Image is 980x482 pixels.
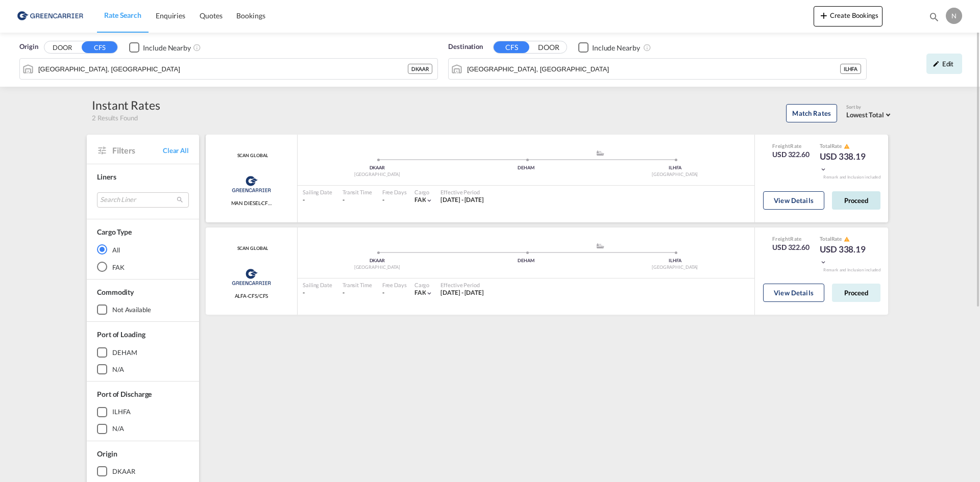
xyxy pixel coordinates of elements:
div: Sailing Date [303,188,332,196]
button: icon-plus 400-fgCreate Bookings [814,6,883,27]
div: DEHAM [452,258,601,264]
button: Match Rates [786,104,837,122]
span: ALFA-CFS/CFS [235,292,268,299]
div: N [946,8,962,24]
div: - [303,289,332,297]
div: ILHFA [840,64,862,74]
span: SCAN GLOBAL [235,153,268,159]
div: Cargo Type [97,227,132,237]
input: Search by Port [467,61,840,77]
button: icon-alert [843,142,850,150]
div: DKAAR [303,165,452,171]
span: [DATE] - [DATE] [440,289,484,296]
span: Origin [97,449,117,458]
div: Freight Rate [772,142,810,149]
button: icon-alert [843,235,850,243]
span: Port of Loading [97,330,145,339]
span: Destination [448,42,483,52]
div: Contract / Rate Agreement / Tariff / Spot Pricing Reference Number: SCAN GLOBAL [235,153,268,159]
div: icon-magnify [928,11,940,27]
div: - [382,289,384,297]
md-icon: assets/icons/custom/ship-fill.svg [594,243,606,248]
md-icon: icon-alert [844,236,850,242]
span: Liners [97,172,116,181]
md-radio-button: All [97,244,189,255]
div: Remark and Inclusion included [816,267,888,273]
div: N/A [112,424,124,433]
md-input-container: Haifa, ILHFA [449,59,866,79]
span: Quotes [200,11,222,20]
span: Origin [19,42,38,52]
md-checkbox: Checkbox No Ink [578,42,640,53]
div: [GEOGRAPHIC_DATA] [303,264,452,271]
div: Instant Rates [92,97,160,113]
div: ILHFA [600,165,749,171]
div: Free Days [382,188,407,196]
div: Effective Period [440,281,484,289]
div: Include Nearby [592,43,640,53]
div: Transit Time [342,281,372,289]
div: Total Rate [820,235,871,243]
md-checkbox: ILHFA [97,407,189,417]
div: DEHAM [452,165,601,171]
span: [DATE] - [DATE] [440,196,484,204]
div: [GEOGRAPHIC_DATA] [600,171,749,178]
button: DOOR [531,42,567,54]
div: USD 322.60 [772,149,810,160]
div: Contract / Rate Agreement / Tariff / Spot Pricing Reference Number: SCAN GLOBAL [235,245,268,252]
span: Clear All [163,146,189,155]
div: [GEOGRAPHIC_DATA] [303,171,452,178]
button: DOOR [44,42,80,54]
md-icon: assets/icons/custom/ship-fill.svg [594,150,606,156]
div: Cargo [414,188,433,196]
div: Remark and Inclusion included [816,174,888,180]
input: Search by Port [38,61,408,77]
div: Free Days [382,281,407,289]
div: ILHFA [600,258,749,264]
md-checkbox: Checkbox No Ink [129,42,191,53]
md-checkbox: DEHAM [97,347,189,358]
div: N/A [112,365,124,374]
div: icon-pencilEdit [926,54,962,74]
div: USD 338.19 [820,243,871,268]
md-checkbox: DKAAR [97,466,189,476]
img: b0b18ec08afe11efb1d4932555f5f09d.png [15,5,84,28]
div: DKAAR [303,258,452,264]
div: [GEOGRAPHIC_DATA] [600,264,749,271]
div: Transit Time [342,188,372,196]
span: Enquiries [156,11,185,20]
span: FAK [414,196,426,204]
div: not available [112,305,151,314]
div: Include Nearby [143,43,191,53]
span: Filters [112,145,163,156]
span: 2 Results Found [92,113,138,122]
div: Cargo [414,281,433,289]
div: Sailing Date [303,281,332,289]
div: Sort by [846,104,893,111]
span: FAK [414,289,426,296]
button: CFS [82,41,117,53]
md-radio-button: FAK [97,262,189,272]
div: 01 Jul 2025 - 30 Sep 2025 [440,289,484,297]
div: 01 Jul 2025 - 30 Sep 2025 [440,196,484,205]
md-icon: icon-alert [844,143,850,149]
md-checkbox: N/A [97,424,189,434]
button: Proceed [832,191,880,210]
md-icon: icon-chevron-down [426,290,433,297]
img: Greencarrier Consolidators [229,171,274,197]
div: DEHAM [112,348,137,357]
md-icon: icon-chevron-down [820,259,827,266]
md-icon: icon-chevron-down [426,197,433,204]
span: Bookings [236,11,265,20]
span: Lowest Total [846,111,884,119]
md-icon: icon-chevron-down [820,166,827,173]
div: - [382,196,384,205]
span: Port of Discharge [97,390,152,398]
div: USD 322.60 [772,242,810,252]
md-icon: icon-magnify [928,11,940,22]
button: View Details [763,284,824,302]
button: CFS [494,41,529,53]
div: - [342,196,372,205]
span: SCAN GLOBAL [235,245,268,252]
